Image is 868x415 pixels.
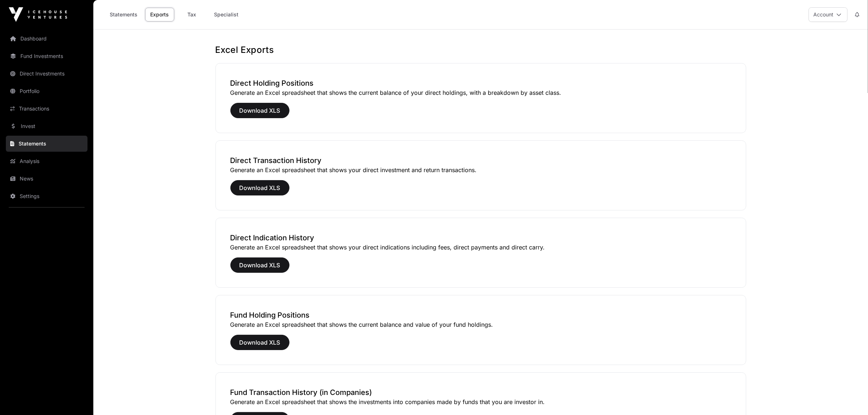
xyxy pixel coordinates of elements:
[230,103,289,118] button: Download XLS
[230,180,289,195] button: Download XLS
[6,66,87,82] a: Direct Investments
[230,335,289,350] button: Download XLS
[6,171,87,187] a: News
[230,320,731,329] p: Generate an Excel spreadsheet that shows the current balance and value of your fund holdings.
[230,155,731,166] h3: Direct Transaction History
[230,88,731,97] p: Generate an Excel spreadsheet that shows the current balance of your direct holdings, with a brea...
[230,78,731,88] h3: Direct Holding Positions
[9,7,67,22] img: Icehouse Ventures Logo
[6,101,87,117] a: Transactions
[230,257,289,273] button: Download XLS
[6,118,87,134] a: Invest
[209,8,243,22] a: Specialist
[230,166,731,174] p: Generate an Excel spreadsheet that shows your direct investment and return transactions.
[809,7,848,22] button: Account
[230,265,289,272] a: Download XLS
[145,8,174,22] a: Exports
[6,153,87,169] a: Analysis
[240,261,280,269] span: Download XLS
[230,342,289,349] a: Download XLS
[6,48,87,64] a: Fund Investments
[105,8,142,22] a: Statements
[240,183,280,192] span: Download XLS
[230,243,731,252] p: Generate an Excel spreadsheet that shows your direct indications including fees, direct payments ...
[832,380,868,415] iframe: Chat Widget
[6,83,87,99] a: Portfolio
[230,397,731,406] p: Generate an Excel spreadsheet that shows the investments into companies made by funds that you ar...
[6,31,87,47] a: Dashboard
[230,110,289,117] a: Download XLS
[240,338,280,347] span: Download XLS
[230,233,731,243] h3: Direct Indication History
[6,188,87,204] a: Settings
[6,136,87,152] a: Statements
[230,310,731,320] h3: Fund Holding Positions
[215,44,746,56] h1: Excel Exports
[230,187,289,195] a: Download XLS
[177,8,206,22] a: Tax
[230,387,731,397] h3: Fund Transaction History (in Companies)
[240,106,280,115] span: Download XLS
